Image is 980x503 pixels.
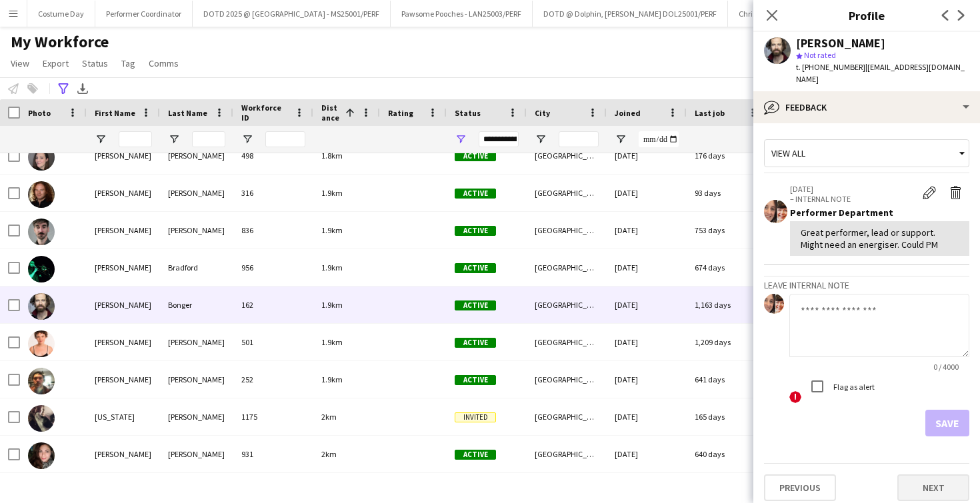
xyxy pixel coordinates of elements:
div: [GEOGRAPHIC_DATA] [527,361,607,398]
span: My Workforce [11,32,109,52]
span: Comms [149,57,179,69]
span: 1.9km [321,337,343,347]
span: Last Name [168,108,207,118]
div: 498 [233,137,313,174]
div: [PERSON_NAME] [160,436,233,472]
div: [PERSON_NAME] [160,324,233,360]
div: 316 [233,175,313,211]
img: Joseph Bradford [28,256,55,282]
div: [PERSON_NAME] [87,249,160,286]
div: 252 [233,361,313,398]
div: [DATE] [607,436,687,472]
div: [PERSON_NAME] [87,361,160,398]
span: Photo [28,108,51,118]
input: Last Name Filter Input [192,131,225,147]
div: Performer Department [790,207,969,219]
p: [DATE] [790,184,916,194]
button: Open Filter Menu [535,133,547,145]
span: Status [82,57,108,69]
input: First Name Filter Input [119,131,152,147]
app-action-btn: Advanced filters [55,81,71,97]
div: [DATE] [607,212,687,249]
div: Bradford [160,249,233,286]
button: Open Filter Menu [241,133,253,145]
div: [GEOGRAPHIC_DATA] [527,436,607,472]
span: Last job [695,108,725,118]
div: [PERSON_NAME] [796,37,885,49]
div: [DATE] [607,398,687,435]
span: Joined [615,108,641,118]
div: 836 [233,212,313,249]
div: [DATE] [607,137,687,174]
button: Pawsome Pooches - LAN25003/PERF [391,1,533,27]
div: [PERSON_NAME] [87,324,160,360]
span: Active [455,189,496,199]
span: 1.9km [321,225,343,235]
span: Tag [121,57,135,69]
div: Great performer, lead or support. Might need an energiser. Could PM [801,227,959,251]
span: Distance [321,103,340,123]
button: Next [897,474,969,501]
a: Status [77,55,113,72]
div: 162 [233,286,313,323]
div: [PERSON_NAME] [87,137,160,174]
span: Active [455,450,496,460]
div: [GEOGRAPHIC_DATA] [527,324,607,360]
button: Costume Day [27,1,95,27]
div: 640 days [687,436,767,472]
div: [PERSON_NAME] [87,175,160,211]
span: First Name [95,108,135,118]
span: Invited [455,412,496,422]
button: Open Filter Menu [95,133,107,145]
span: Active [455,375,496,385]
div: [PERSON_NAME] [87,286,160,323]
span: View [11,57,29,69]
span: View all [771,147,805,159]
label: Flag as alert [831,382,875,392]
span: 1.9km [321,300,343,310]
div: 176 days [687,137,767,174]
input: Workforce ID Filter Input [265,131,305,147]
span: Rating [388,108,413,118]
div: [US_STATE] [87,398,160,435]
button: Christmas [GEOGRAPHIC_DATA] CAL25002 [728,1,895,27]
div: [GEOGRAPHIC_DATA] [527,212,607,249]
button: Previous [764,474,836,501]
a: Comms [143,55,184,72]
div: [DATE] [607,249,687,286]
input: City Filter Input [559,131,599,147]
img: Georgia Quilty Kent [28,405,55,432]
div: [DATE] [607,286,687,323]
div: [PERSON_NAME] [160,361,233,398]
div: [DATE] [607,175,687,211]
img: Joss Murray [28,368,55,394]
span: 1.8km [321,151,343,161]
span: 2km [321,449,337,459]
div: 956 [233,249,313,286]
div: 165 days [687,398,767,435]
a: Tag [116,55,141,72]
img: Frank Hussey [28,181,55,208]
div: [PERSON_NAME] [160,137,233,174]
span: Active [455,300,496,310]
input: Joined Filter Input [639,131,679,147]
span: 0 / 4000 [923,362,969,372]
span: Active [455,226,496,236]
img: Simon Palmer [28,219,55,245]
img: Martin Bonger [28,293,55,320]
span: City [535,108,550,118]
div: 641 days [687,361,767,398]
img: Maia Ayling [28,330,55,357]
span: 1.9km [321,262,343,272]
div: Bonger [160,286,233,323]
span: Active [455,263,496,273]
span: Active [455,151,496,161]
div: Feedback [753,91,980,123]
button: Open Filter Menu [168,133,180,145]
button: DOTD 2025 @ [GEOGRAPHIC_DATA] - MS25001/PERF [193,1,391,27]
span: Active [455,338,496,348]
span: 1.9km [321,188,343,198]
a: Export [37,55,74,72]
div: [DATE] [607,361,687,398]
h3: Leave internal note [764,279,969,291]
